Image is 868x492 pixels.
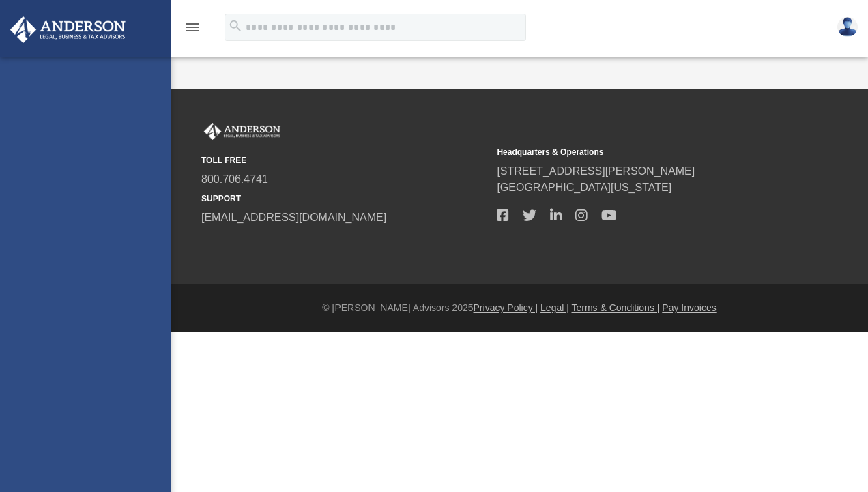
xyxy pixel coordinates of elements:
a: Pay Invoices [662,302,716,313]
i: menu [184,19,201,35]
div: © [PERSON_NAME] Advisors 2025 [171,301,868,315]
a: [GEOGRAPHIC_DATA][US_STATE] [497,182,671,193]
small: SUPPORT [201,192,487,205]
a: 800.706.4741 [201,173,268,185]
a: [STREET_ADDRESS][PERSON_NAME] [497,165,695,177]
a: [EMAIL_ADDRESS][DOMAIN_NAME] [201,212,386,223]
img: User Pic [837,17,858,37]
a: Terms & Conditions | [572,302,660,313]
a: menu [184,26,201,35]
img: Anderson Advisors Platinum Portal [6,16,130,43]
a: Legal | [540,302,569,313]
i: search [228,18,243,33]
img: Anderson Advisors Platinum Portal [201,123,283,141]
small: Headquarters & Operations [497,146,783,158]
a: Privacy Policy | [474,302,538,313]
small: TOLL FREE [201,154,487,167]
